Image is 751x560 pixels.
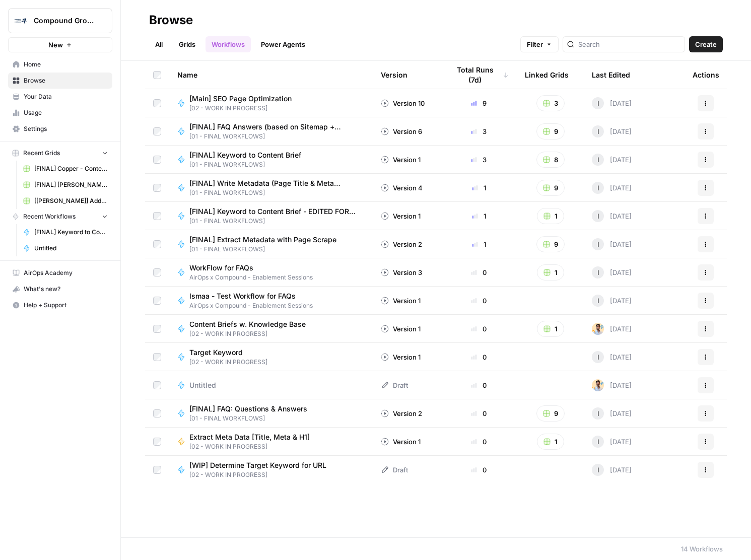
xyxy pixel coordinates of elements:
[381,352,421,362] div: Version 1
[206,36,251,52] a: Workflows
[592,407,632,419] div: [DATE]
[449,380,509,390] div: 0
[19,224,112,240] a: [FINAL] Keyword to Content Brief
[189,263,305,273] span: WorkFlow for FAQs
[177,380,365,390] a: Untitled
[578,39,680,49] input: Search
[34,164,108,173] span: [FINAL] Copper - Content Producton with Custom Workflows
[177,404,365,423] a: [FINAL] FAQ: Questions & Answers[01 - FINAL WORKFLOWS]
[381,408,422,418] div: Version 2
[449,155,509,165] div: 3
[8,281,112,297] button: What's new?
[527,39,543,49] span: Filter
[177,291,365,310] a: Ismaa - Test Workflow for FAQsAirOps x Compound - Enablement Sessions
[520,36,559,52] button: Filter
[536,405,565,422] button: 9
[449,61,509,89] div: Total Runs (7d)
[695,39,717,49] span: Create
[24,76,108,85] span: Browse
[177,319,365,338] a: Content Briefs w. Knowledge Base[02 - WORK IN PROGRESS]
[189,404,307,414] span: [FINAL] FAQ: Questions & Answers
[536,152,565,168] button: 8
[48,40,63,50] span: New
[592,379,604,391] img: lbvmmv95rfn6fxquksmlpnk8be0v
[381,267,422,277] div: Version 3
[537,264,564,281] button: 1
[537,434,564,450] button: 1
[189,132,365,141] span: [01 - FINAL WORKFLOWS]
[189,94,292,104] span: [Main] SEO Page Optimization
[19,177,112,193] a: [FINAL] [PERSON_NAME] - Content Producton with Custom Workflows
[597,408,599,418] span: I
[536,180,565,196] button: 9
[381,380,408,390] div: Draft
[189,291,305,301] span: Ismaa - Test Workflow for FAQs
[8,265,112,281] a: AirOps Academy
[24,268,108,277] span: AirOps Academy
[597,98,599,108] span: I
[592,182,632,194] div: [DATE]
[189,358,267,367] span: [02 - WORK IN PROGRESS]
[592,210,632,222] div: [DATE]
[34,244,108,253] span: Untitled
[189,347,259,358] span: Target Keyword
[189,273,313,282] span: AirOps x Compound - Enablement Sessions
[693,61,719,89] div: Actions
[381,437,421,447] div: Version 1
[449,98,509,108] div: 9
[8,121,112,137] a: Settings
[177,61,365,89] div: Name
[189,188,365,197] span: [01 - FINAL WORKFLOWS]
[449,183,509,193] div: 1
[381,183,423,193] div: Version 4
[8,105,112,121] a: Usage
[177,206,365,226] a: [FINAL] Keyword to Content Brief - EDITED FOR COPPER[01 - FINAL WORKFLOWS]
[449,352,509,362] div: 0
[24,60,108,69] span: Home
[592,323,604,335] img: lbvmmv95rfn6fxquksmlpnk8be0v
[597,267,599,277] span: I
[189,206,357,217] span: [FINAL] Keyword to Content Brief - EDITED FOR COPPER
[381,211,421,221] div: Version 1
[177,94,365,113] a: [Main] SEO Page Optimization[02 - WORK IN PROGRESS]
[8,89,112,105] a: Your Data
[592,323,632,335] div: [DATE]
[449,408,509,418] div: 0
[24,124,108,133] span: Settings
[597,437,599,447] span: I
[19,161,112,177] a: [FINAL] Copper - Content Producton with Custom Workflows
[177,263,365,282] a: WorkFlow for FAQsAirOps x Compound - Enablement Sessions
[189,150,301,160] span: [FINAL] Keyword to Content Brief
[189,470,334,479] span: [02 - WORK IN PROGRESS]
[381,239,422,249] div: Version 2
[189,122,357,132] span: [FINAL] FAQ Answers (based on Sitemap + Knowledge Base)
[592,97,632,109] div: [DATE]
[537,208,564,224] button: 1
[536,95,565,111] button: 3
[449,267,509,277] div: 0
[689,36,723,52] button: Create
[24,108,108,117] span: Usage
[592,238,632,250] div: [DATE]
[189,245,345,254] span: [01 - FINAL WORKFLOWS]
[177,122,365,141] a: [FINAL] FAQ Answers (based on Sitemap + Knowledge Base)[01 - FINAL WORKFLOWS]
[381,465,408,475] div: Draft
[8,56,112,73] a: Home
[592,295,632,307] div: [DATE]
[592,61,630,89] div: Last Edited
[597,239,599,249] span: I
[189,380,216,390] span: Untitled
[681,544,723,554] div: 14 Workflows
[189,442,318,451] span: [02 - WORK IN PROGRESS]
[597,296,599,306] span: I
[24,92,108,101] span: Your Data
[8,8,112,33] button: Workspace: Compound Growth
[173,36,201,52] a: Grids
[536,236,565,252] button: 9
[177,178,365,197] a: [FINAL] Write Metadata (Page Title & Meta Description)[01 - FINAL WORKFLOWS]
[34,16,95,26] span: Compound Growth
[597,126,599,136] span: I
[189,217,365,226] span: [01 - FINAL WORKFLOWS]
[189,414,315,423] span: [01 - FINAL WORKFLOWS]
[24,301,108,310] span: Help + Support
